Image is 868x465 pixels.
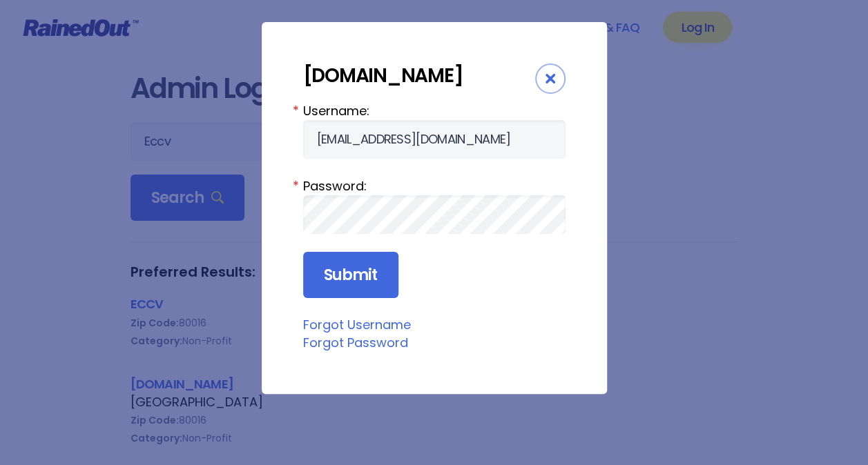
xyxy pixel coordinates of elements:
[303,316,411,333] a: Forgot Username
[535,63,566,94] div: Close
[303,252,398,299] input: Submit
[303,63,535,88] div: [DOMAIN_NAME]
[303,334,408,351] a: Forgot Password
[303,101,566,120] label: Username:
[303,177,566,195] label: Password:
